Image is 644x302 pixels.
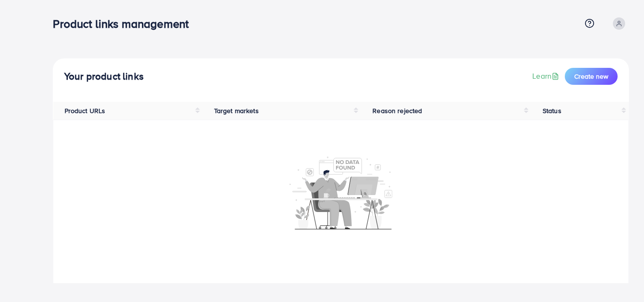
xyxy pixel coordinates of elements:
[372,106,422,115] span: Reason rejected
[214,106,259,115] span: Target markets
[574,72,608,81] span: Create new
[65,106,106,115] span: Product URLs
[289,155,392,229] img: No account
[53,17,196,31] h3: Product links management
[532,71,561,82] a: Learn
[64,71,144,82] h4: Your product links
[565,68,618,85] button: Create new
[543,106,561,115] span: Status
